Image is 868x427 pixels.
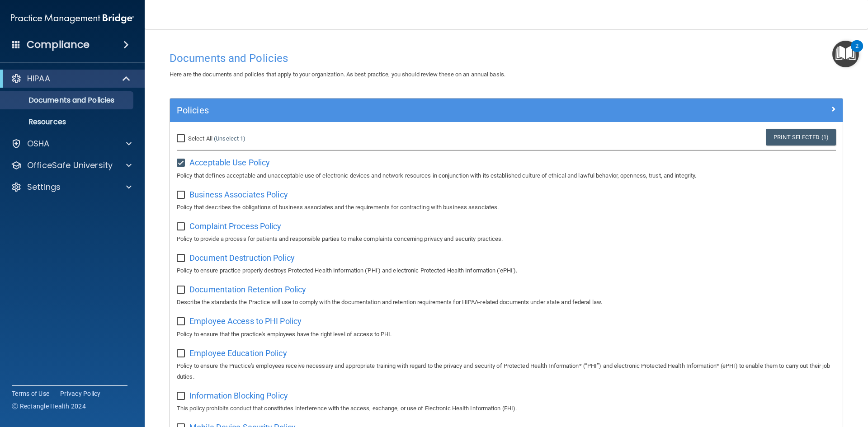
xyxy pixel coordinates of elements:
p: Policy to ensure that the practice's employees have the right level of access to PHI. [177,329,836,340]
p: HIPAA [27,73,50,84]
span: Business Associates Policy [189,190,288,199]
span: Complaint Process Policy [189,221,281,231]
a: OfficeSafe University [11,160,132,171]
p: Policy to provide a process for patients and responsible parties to make complaints concerning pr... [177,234,836,244]
h4: Documents and Policies [170,52,843,64]
a: OSHA [11,138,132,149]
a: Settings [11,182,132,192]
p: Policy to ensure the Practice's employees receive necessary and appropriate training with regard ... [177,361,836,382]
a: HIPAA [11,73,131,84]
h4: Compliance [27,38,90,51]
p: OSHA [27,138,50,149]
img: PMB logo [11,9,134,28]
span: Select All [188,135,212,142]
span: Here are the documents and policies that apply to your organization. As best practice, you should... [170,71,505,78]
span: Ⓒ Rectangle Health 2024 [12,402,86,411]
span: Employee Education Policy [189,348,287,358]
span: Acceptable Use Policy [189,158,270,167]
a: Print Selected (1) [766,129,836,145]
a: Policies [177,103,836,117]
p: OfficeSafe University [27,160,113,171]
input: Select All (Unselect 1) [177,135,187,142]
button: Open Resource Center, 2 new notifications [832,41,859,67]
p: Describe the standards the Practice will use to comply with the documentation and retention requi... [177,297,836,308]
div: 2 [855,46,859,58]
a: Terms of Use [12,389,49,398]
span: Documentation Retention Policy [189,285,306,294]
p: Resources [6,117,129,127]
p: Policy to ensure practice properly destroys Protected Health Information ('PHI') and electronic P... [177,265,836,276]
p: Settings [27,182,61,192]
h5: Policies [177,105,668,115]
a: Privacy Policy [60,389,101,398]
a: (Unselect 1) [214,135,245,142]
span: Document Destruction Policy [189,253,295,263]
p: Policy that defines acceptable and unacceptable use of electronic devices and network resources i... [177,170,836,181]
p: This policy prohibits conduct that constitutes interference with the access, exchange, or use of ... [177,403,836,414]
span: Employee Access to PHI Policy [189,316,302,326]
p: Policy that describes the obligations of business associates and the requirements for contracting... [177,202,836,213]
span: Information Blocking Policy [189,391,288,400]
p: Documents and Policies [6,96,129,105]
